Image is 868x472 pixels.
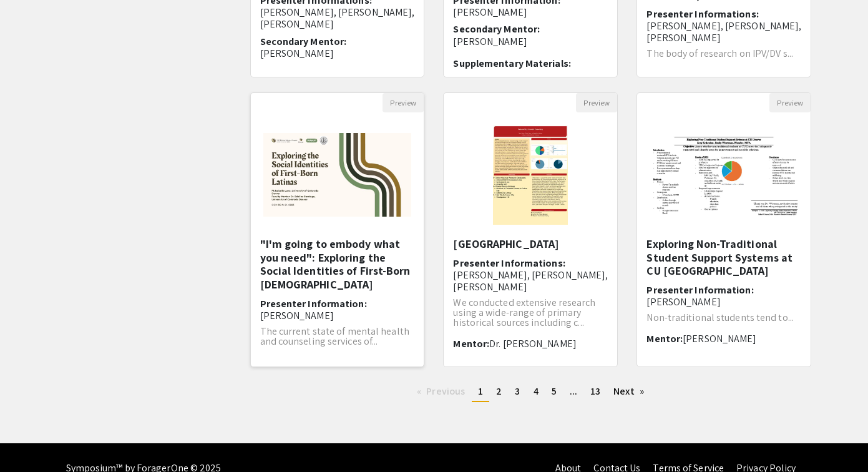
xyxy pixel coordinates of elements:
div: Open Presentation <p>Cañon City Convict Cemetery</p> [443,92,618,367]
span: 13 [590,385,600,398]
p: The body of research on IPV/DV s... [646,49,801,59]
span: [PERSON_NAME] [683,332,756,345]
span: [PERSON_NAME] [296,356,369,369]
span: We conducted extensive research using a wide-range of primary historical sources including c... [453,296,595,329]
div: Open Presentation <p>"I'm going to embody what you need": Exploring the Social Identities of Firs... [250,92,425,367]
h5: [GEOGRAPHIC_DATA] [453,237,608,251]
p: [PERSON_NAME] [260,47,415,59]
span: [PERSON_NAME] [683,68,756,81]
span: Supplementary Materials: [453,57,570,70]
span: Dr. [PERSON_NAME] [489,337,577,350]
h6: Presenter Informations: [646,8,801,44]
h5: Exploring Non-Traditional Student Support Systems at CU [GEOGRAPHIC_DATA] [646,237,801,278]
span: Secondary Mentor: [453,22,540,36]
h6: Presenter Information: [260,298,415,322]
span: 4 [534,385,539,398]
span: Previous [426,385,465,398]
span: [PERSON_NAME], [PERSON_NAME], [PERSON_NAME] [646,19,801,44]
h5: "I'm going to embody what you need": Exploring the Social Identities of First-Born [DEMOGRAPHIC_D... [260,237,415,291]
img: <p>"I'm going to embody what you need": Exploring the Social Identities of First-Born Latinas</p> [251,120,424,229]
img: <p class="ql-align-center"><strong style="color: black;">Exploring Non-Traditional Student Suppor... [637,120,811,229]
span: 3 [515,385,520,398]
div: Open Presentation <p class="ql-align-center"><strong style="color: black;">Exploring Non-Traditio... [636,92,811,367]
iframe: Chat [9,416,53,463]
button: Preview [383,93,424,112]
img: <p>Cañon City Convict Cemetery</p> [480,112,580,237]
ul: Pagination [250,382,812,402]
span: [PERSON_NAME] [453,6,527,19]
span: Mentor: [453,337,489,350]
span: [PERSON_NAME], [PERSON_NAME], [PERSON_NAME] [260,6,415,31]
h6: Presenter Informations: [453,257,608,293]
span: 1 [478,385,483,398]
span: 5 [552,385,557,398]
span: 2 [496,385,502,398]
button: Preview [769,93,811,112]
span: [PERSON_NAME] [260,309,334,322]
span: The current state of mental health and counseling services of... [260,325,409,348]
span: [PERSON_NAME] [646,295,720,308]
span: ... [570,385,577,398]
span: This study is part of a larger study that examines the impact of undergraduate students’ percepti... [260,67,406,111]
p: [PERSON_NAME] [453,36,608,47]
h6: Presenter Information: [646,284,801,308]
p: Non-traditional students tend to... [646,313,801,323]
span: [PERSON_NAME], [PERSON_NAME], [PERSON_NAME] [453,268,608,293]
a: Next page [607,382,650,401]
span: Mentor: [646,332,683,345]
span: Mentor: [646,68,683,81]
span: Secondary Mentor: [260,35,347,48]
span: Mentor: [260,356,296,369]
button: Preview [576,93,617,112]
